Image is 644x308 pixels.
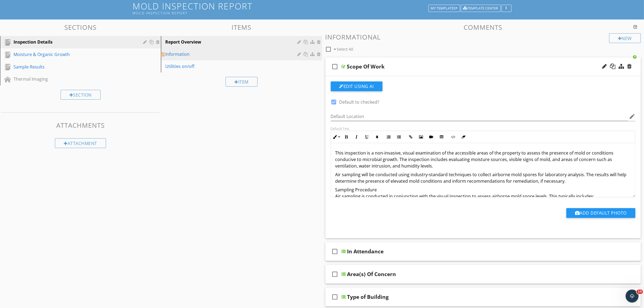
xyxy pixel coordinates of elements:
p: Sampling Procedure Air sampling is conducted in conjunction with the visual inspection to assess ... [335,186,631,199]
div: My Templates [431,6,458,10]
button: Clear Formatting [458,132,469,142]
iframe: Intercom live chat [626,290,639,303]
p: This inspection is a non-invasive, visual examination of the accessible areas of the property to ... [335,150,631,169]
button: Colors [372,132,382,142]
div: Default Text [331,126,636,131]
div: Utilities on/off [165,63,299,70]
i: check_box_outline_blank [331,290,339,303]
div: Thermal Imaging [14,76,135,82]
div: Area(s) Of Concern [347,271,396,277]
div: Item [226,77,257,87]
p: Air sampling will be conducted using industry-standard techniques to collect airborne mold spores... [335,171,631,184]
button: Add Default Photo [566,208,635,218]
button: Bold (Ctrl+B) [341,132,352,142]
button: Underline (Ctrl+U) [362,132,372,142]
button: Insert Video [426,132,437,142]
div: Attachment [55,138,106,148]
button: My Templates [428,5,460,12]
div: Sample Results [14,64,135,70]
h1: Mold Inspection Report [133,1,511,15]
input: Default Location [331,112,628,121]
h3: Informational [325,33,641,41]
div: Scope Of Work [347,63,385,70]
button: Edit Using AI [331,81,382,91]
i: edit [629,113,635,120]
span: Select All [337,47,353,52]
div: Moisture & Organic Growth [14,51,135,58]
button: Template Center [461,5,501,12]
i: check_box_outline_blank [331,60,339,73]
div: Section [61,90,101,100]
button: Ordered List [384,132,394,142]
div: Inspection Details [14,39,135,45]
span: 10 [637,290,643,294]
h3: Comments [325,24,641,31]
a: Template Center [461,5,501,10]
button: Insert Table [437,132,447,142]
button: Insert Link (Ctrl+K) [406,132,416,142]
div: Report Overview [165,39,299,45]
div: New [609,33,641,43]
i: check_box_outline_blank [331,268,339,281]
h3: Items [161,24,322,31]
button: Insert Image (Ctrl+P) [416,132,426,142]
div: Information [165,51,299,57]
button: Unordered List [394,132,404,142]
button: Code View [448,132,458,142]
button: Italic (Ctrl+I) [352,132,362,142]
i: check_box_outline_blank [331,245,339,258]
div: Mold Inspection Report [133,11,430,15]
div: Template Center [463,6,498,10]
label: Default to checked? [339,99,379,105]
div: In Attendance [347,248,384,255]
button: Inline Style [331,132,341,142]
div: Type of Building [347,294,389,300]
